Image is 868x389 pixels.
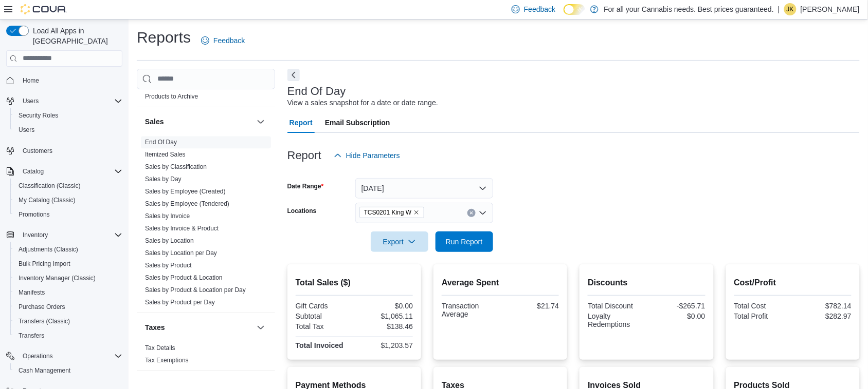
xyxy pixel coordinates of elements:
[145,237,194,244] a: Sales by Location
[145,237,194,245] span: Sales by Location
[296,322,352,330] div: Total Tax
[371,231,428,252] button: Export
[10,108,126,123] button: Security Roles
[145,163,207,171] span: Sales by Classification
[145,139,177,146] a: End Of Day
[14,124,39,136] a: Users
[10,314,126,328] button: Transfers (Classic)
[23,97,39,105] span: Users
[10,363,126,378] button: Cash Management
[14,208,54,221] a: Promotions
[14,301,122,313] span: Purchase Orders
[502,302,559,310] div: $21.74
[29,26,122,46] span: Load All Apps in [GEOGRAPHIC_DATA]
[145,163,207,170] a: Sales by Classification
[14,243,122,256] span: Adjustments (Classic)
[19,303,65,311] span: Purchase Orders
[290,112,313,133] span: Report
[14,180,85,192] a: Classification (Classic)
[145,274,223,281] a: Sales by Product & Location
[801,3,860,15] p: [PERSON_NAME]
[287,98,438,108] div: View a sales snapshot for a date or date range.
[19,332,44,340] span: Transfers
[778,3,780,15] p: |
[19,165,48,178] button: Catalog
[19,111,58,120] span: Security Roles
[19,350,57,362] button: Operations
[145,116,164,127] h3: Sales
[10,285,126,300] button: Manifests
[145,286,246,294] a: Sales by Product & Location per Day
[14,329,122,342] span: Transfers
[145,249,217,257] a: Sales by Location per Day
[14,258,122,270] span: Bulk Pricing Import
[413,209,420,216] button: Remove TCS0201 King W from selection in this group
[19,126,34,134] span: Users
[296,302,352,310] div: Gift Cards
[2,73,126,88] button: Home
[604,3,774,15] p: For all your Cannabis needs. Best prices guaranteed.
[19,317,70,325] span: Transfers (Classic)
[145,176,182,183] a: Sales by Day
[10,193,126,207] button: My Catalog (Classic)
[734,312,791,320] div: Total Profit
[14,124,122,136] span: Users
[14,208,122,221] span: Promotions
[14,301,69,313] a: Purchase Orders
[296,312,352,320] div: Subtotal
[10,271,126,285] button: Inventory Manager (Classic)
[19,350,122,362] span: Operations
[14,272,122,284] span: Inventory Manager (Classic)
[145,357,189,364] a: Tax Exemptions
[734,302,791,310] div: Total Cost
[255,115,267,128] button: Sales
[19,165,122,178] span: Catalog
[145,188,226,195] a: Sales by Employee (Created)
[588,312,644,328] div: Loyalty Redemptions
[787,3,794,15] span: JK
[21,4,67,14] img: Cova
[197,30,249,51] a: Feedback
[364,207,412,218] span: TCS0201 King W
[377,231,422,252] span: Export
[14,329,48,342] a: Transfers
[330,145,404,166] button: Hide Parameters
[23,167,44,176] span: Catalog
[145,116,252,127] button: Sales
[145,212,190,220] a: Sales by Invoice
[649,312,706,320] div: $0.00
[145,344,175,352] span: Tax Details
[19,182,81,190] span: Classification (Classic)
[14,364,75,377] a: Cash Management
[359,207,425,218] span: TCS0201 King W
[145,262,192,269] a: Sales by Product
[14,194,122,206] span: My Catalog (Classic)
[19,144,122,157] span: Customers
[145,225,219,232] a: Sales by Invoice & Product
[2,349,126,363] button: Operations
[14,286,49,299] a: Manifests
[14,109,122,122] span: Security Roles
[287,149,321,162] h3: Report
[14,258,75,270] a: Bulk Pricing Import
[19,245,78,254] span: Adjustments (Classic)
[19,95,43,107] button: Users
[145,93,198,100] a: Products to Archive
[145,187,226,196] span: Sales by Employee (Created)
[10,123,126,137] button: Users
[23,147,52,155] span: Customers
[255,321,267,334] button: Taxes
[2,228,126,242] button: Inventory
[145,249,217,257] span: Sales by Location per Day
[287,69,300,81] button: Next
[137,78,275,107] div: Products
[287,182,324,190] label: Date Range
[145,286,246,294] span: Sales by Product & Location per Day
[145,224,219,232] span: Sales by Invoice & Product
[14,243,82,256] a: Adjustments (Classic)
[14,315,74,327] a: Transfers (Classic)
[145,356,189,364] span: Tax Exemptions
[296,277,413,289] h2: Total Sales ($)
[10,207,126,222] button: Promotions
